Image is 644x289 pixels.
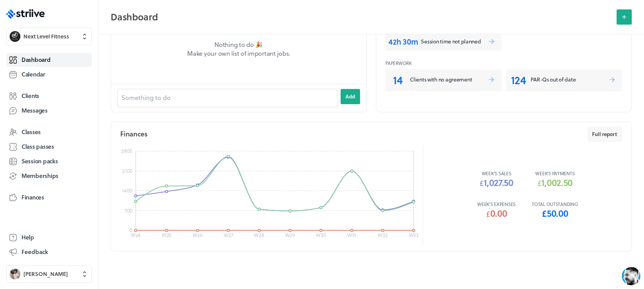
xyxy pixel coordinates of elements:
span: Messages [22,106,48,115]
tspan: W28 [254,231,264,239]
span: Next Level Fitness [23,33,69,40]
button: />GIF [117,230,133,251]
p: Nothing to do 🎉 Make your own list of important jobs. [177,40,300,58]
tspan: W30 [316,231,326,239]
header: Paperwork [385,57,622,69]
input: Something to do [117,89,338,107]
p: week 's expenses [477,201,516,207]
tspan: W26 [193,231,202,239]
span: Session packs [22,157,58,165]
tspan: 0 [129,226,133,234]
span: Add [345,93,355,100]
tspan: 2800 [121,147,133,155]
button: Feedback [6,245,92,259]
a: Classes [6,125,92,139]
p: Clients with no agreement [410,76,488,83]
tspan: W25 [162,231,171,239]
a: Help [6,231,92,244]
button: Next Level FitnessNext Level Fitness [6,28,92,45]
tspan: 1400 [122,186,133,194]
span: Help [22,233,34,241]
a: Calendar [6,68,92,81]
button: Full report [587,126,622,142]
span: Calendar [22,70,45,78]
span: £ [480,176,513,189]
g: /> [120,237,130,243]
tspan: W27 [224,231,233,239]
a: Clients [6,89,92,103]
p: Session time not planned [421,38,488,45]
iframe: gist-messenger-bubble-iframe [622,267,640,285]
tspan: 700 [124,206,133,214]
a: Session packs [6,154,92,168]
span: £ 50.00 [542,206,568,220]
p: 14 [388,72,407,87]
p: Total outstanding [532,201,578,207]
tspan: 2100 [122,166,133,174]
span: 1,027.50 [484,176,513,189]
a: Total outstanding£50.00 [532,201,578,219]
p: 42h 30m [388,36,418,47]
tspan: W31 [347,231,356,239]
span: Finances [22,193,44,201]
p: 124 [509,72,528,87]
span: Class passes [22,143,54,151]
span: Memberships [22,172,58,180]
span: 1,002.50 [541,176,573,189]
img: US [23,5,37,19]
span: Dashboard [22,56,50,64]
span: 0.00 [490,206,507,220]
p: week 's sales [481,170,511,176]
tspan: W33 [408,231,418,239]
span: £ [537,176,573,189]
a: Finances [6,191,92,204]
div: [PERSON_NAME] [43,5,110,13]
img: Ben Robinson [10,269,20,279]
tspan: GIF [122,238,128,242]
img: Next Level Fitness [10,31,20,42]
span: Clients [22,92,39,100]
span: Feedback [22,248,48,256]
a: Dashboard [6,53,92,67]
a: 14Clients with no agreement [385,69,501,91]
tspan: W24 [131,231,141,239]
a: Memberships [6,169,92,183]
p: PAR-Qs out of date [531,76,608,83]
a: Messages [6,104,92,118]
span: [PERSON_NAME] [23,270,68,278]
h2: Finances [120,129,148,139]
a: 42h 30mSession time not planned [385,33,501,51]
span: Full report [592,131,617,138]
h2: Dashboard [111,9,612,25]
a: 124PAR-Qs out of date [506,69,622,91]
span: Classes [22,128,41,136]
button: Add [340,89,360,104]
div: US[PERSON_NAME]Typically replies in a few minutes [23,5,144,20]
p: week 's payments [535,170,574,176]
tspan: W29 [285,231,295,239]
a: Class passes [6,140,92,154]
div: Typically replies in a few minutes [43,14,110,19]
span: £ [486,207,507,219]
button: Ben Robinson[PERSON_NAME] [6,265,92,283]
tspan: W32 [378,231,387,239]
